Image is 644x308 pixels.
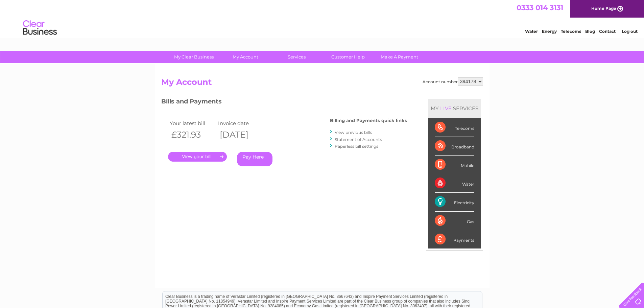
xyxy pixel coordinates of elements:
[435,174,474,193] div: Water
[23,18,57,38] img: logo.png
[435,137,474,156] div: Broadband
[330,118,407,123] h4: Billing and Payments quick links
[237,152,272,166] a: Pay Here
[269,51,325,63] a: Services
[517,3,563,12] a: 0333 014 3131
[542,29,557,34] a: Energy
[599,29,616,34] a: Contact
[216,128,265,142] th: [DATE]
[335,144,378,149] a: Paperless bill settings
[561,29,581,34] a: Telecoms
[439,105,453,112] div: LIVE
[217,51,273,63] a: My Account
[622,29,638,34] a: Log out
[525,29,538,34] a: Water
[168,152,227,162] a: .
[168,128,217,142] th: £321.93
[320,51,376,63] a: Customer Help
[435,193,474,211] div: Electricity
[428,99,481,118] div: MY SERVICES
[423,77,483,86] div: Account number
[435,118,474,137] div: Telecoms
[168,119,217,128] td: Your latest bill
[585,29,595,34] a: Blog
[335,130,372,135] a: View previous bills
[163,4,482,33] div: Clear Business is a trading name of Verastar Limited (registered in [GEOGRAPHIC_DATA] No. 3667643...
[166,51,222,63] a: My Clear Business
[435,230,474,248] div: Payments
[335,137,382,142] a: Statement of Accounts
[435,212,474,230] div: Gas
[372,51,427,63] a: Make A Payment
[161,97,407,109] h3: Bills and Payments
[161,77,483,90] h2: My Account
[435,156,474,174] div: Mobile
[216,119,265,128] td: Invoice date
